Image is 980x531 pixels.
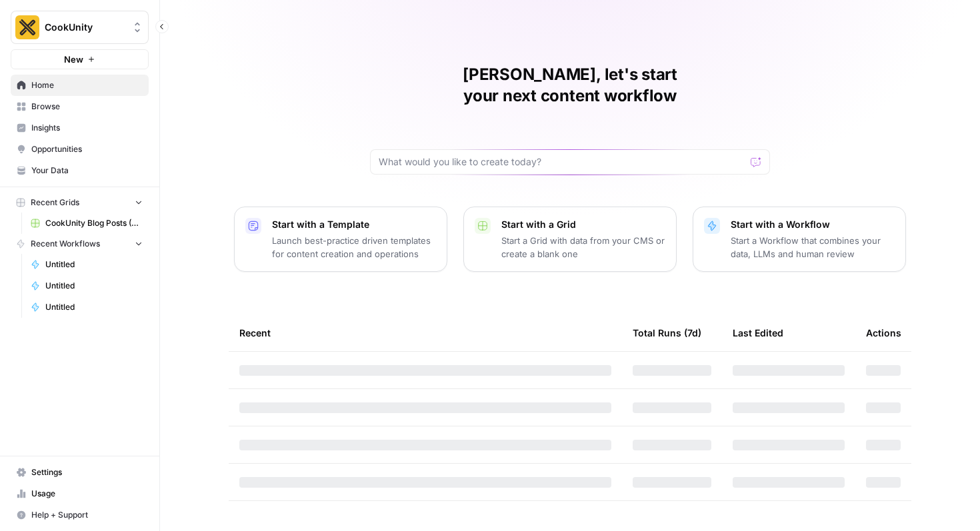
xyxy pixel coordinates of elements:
[731,234,895,261] p: Start a Workflow that combines your data, LLMs and human review
[31,165,143,177] span: Your Data
[15,15,39,39] img: CookUnity Logo
[11,504,149,526] button: Help + Support
[31,122,143,134] span: Insights
[31,509,143,521] span: Help + Support
[25,213,149,234] a: CookUnity Blog Posts (B2B)
[11,96,149,117] a: Browse
[11,160,149,181] a: Your Data
[693,207,906,272] button: Start with a WorkflowStart a Workflow that combines your data, LLMs and human review
[45,259,143,270] span: Untitled
[11,193,149,213] button: Recent Grids
[501,234,665,261] p: Start a Grid with data from your CMS or create a blank one
[272,218,436,231] p: Start with a Template
[25,254,149,275] a: Untitled
[31,143,143,155] span: Opportunities
[31,488,143,500] span: Usage
[11,75,149,96] a: Home
[463,207,677,272] button: Start with a GridStart a Grid with data from your CMS or create a blank one
[31,238,100,250] span: Recent Workflows
[731,218,895,231] p: Start with a Workflow
[31,197,79,209] span: Recent Grids
[45,280,143,292] span: Untitled
[11,11,149,44] button: Workspace: CookUnity
[25,296,149,318] a: Untitled
[11,234,149,254] button: Recent Workflows
[239,314,611,351] div: Recent
[272,234,436,261] p: Launch best-practice driven templates for content creation and operations
[11,139,149,160] a: Opportunities
[31,466,143,478] span: Settings
[633,314,701,351] div: Total Runs (7d)
[31,79,143,91] span: Home
[866,314,901,351] div: Actions
[379,155,745,169] input: What would you like to create today?
[31,101,143,113] span: Browse
[11,483,149,504] a: Usage
[11,49,149,69] button: New
[11,117,149,139] a: Insights
[45,21,125,34] span: CookUnity
[501,218,665,231] p: Start with a Grid
[45,217,143,229] span: CookUnity Blog Posts (B2B)
[733,314,783,351] div: Last Edited
[45,301,143,313] span: Untitled
[64,53,83,66] span: New
[25,275,149,296] a: Untitled
[11,462,149,483] a: Settings
[234,207,447,272] button: Start with a TemplateLaunch best-practice driven templates for content creation and operations
[370,64,770,107] h1: [PERSON_NAME], let's start your next content workflow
